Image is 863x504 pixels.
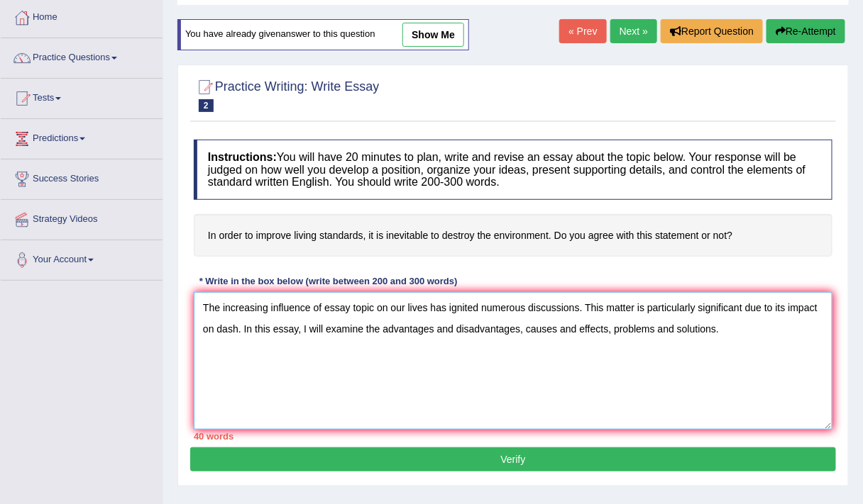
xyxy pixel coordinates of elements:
h4: You will have 20 minutes to plan, write and revise an essay about the topic below. Your response ... [194,140,832,200]
a: Practice Questions [1,38,163,74]
div: 40 words [194,430,832,443]
button: Report Question [661,19,763,43]
span: 2 [199,99,214,112]
button: Re-Attempt [766,19,845,43]
a: Next » [610,19,657,43]
div: You have already given answer to this question [177,19,469,50]
a: « Prev [559,19,606,43]
h2: Practice Writing: Write Essay [194,77,379,112]
a: show me [402,23,464,47]
button: Verify [190,447,836,471]
a: Strategy Videos [1,200,163,235]
div: * Write in the box below (write between 200 and 300 words) [194,274,463,288]
a: Tests [1,79,163,114]
a: Predictions [1,119,163,155]
a: Your Account [1,240,163,276]
b: Instructions: [208,151,277,163]
h4: In order to improve living standards, it is inevitable to destroy the environment. Do you agree w... [194,214,832,257]
a: Success Stories [1,159,163,195]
